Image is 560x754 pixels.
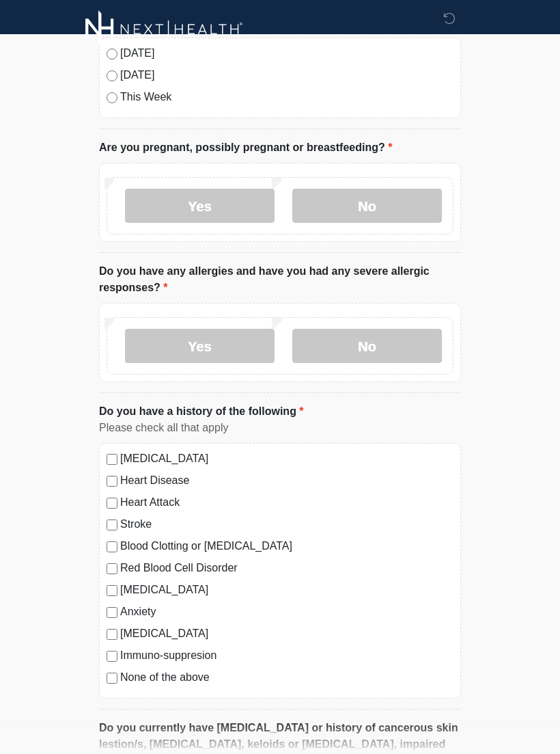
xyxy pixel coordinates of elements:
[107,92,117,103] input: This Week
[107,563,117,574] input: Red Blood Cell Disorder
[107,70,117,81] input: [DATE]
[292,329,442,363] label: No
[107,476,117,487] input: Heart Disease
[120,89,453,105] label: This Week
[120,67,453,83] label: [DATE]
[120,625,453,642] label: [MEDICAL_DATA]
[120,538,453,554] label: Blood Clotting or [MEDICAL_DATA]
[99,263,461,296] label: Do you have any allergies and have you had any severe allergic responses?
[99,420,461,436] div: Please check all that apply
[120,582,453,598] label: [MEDICAL_DATA]
[107,498,117,509] input: Heart Attack
[120,516,453,533] label: Stroke
[125,189,275,223] label: Yes
[107,541,117,552] input: Blood Clotting or [MEDICAL_DATA]
[125,329,275,363] label: Yes
[107,585,117,596] input: [MEDICAL_DATA]
[107,520,117,530] input: Stroke
[99,403,304,420] label: Do you have a history of the following
[120,472,453,489] label: Heart Disease
[107,651,117,662] input: Immuno-suppresion
[120,647,453,664] label: Immuno-suppresion
[120,450,453,467] label: [MEDICAL_DATA]
[120,560,453,576] label: Red Blood Cell Disorder
[107,673,117,684] input: None of the above
[120,669,453,686] label: None of the above
[107,607,117,618] input: Anxiety
[107,629,117,640] input: [MEDICAL_DATA]
[120,604,453,620] label: Anxiety
[99,139,392,156] label: Are you pregnant, possibly pregnant or breastfeeding?
[85,10,243,48] img: Next-Health Logo
[120,494,453,511] label: Heart Attack
[292,189,442,223] label: No
[107,454,117,465] input: [MEDICAL_DATA]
